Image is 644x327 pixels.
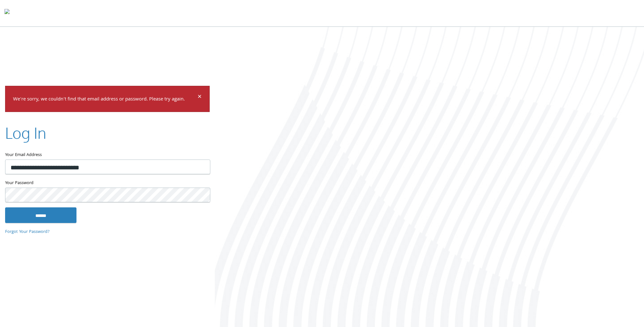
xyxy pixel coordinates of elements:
[5,122,46,144] h2: Log In
[4,7,10,19] img: todyl-logo-dark.svg
[5,228,50,235] a: Forgot Your Password?
[198,91,202,104] span: ×
[13,95,197,104] p: We're sorry, we couldn't find that email address or password. Please try again.
[198,94,202,101] button: Dismiss alert
[5,179,210,187] label: Your Password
